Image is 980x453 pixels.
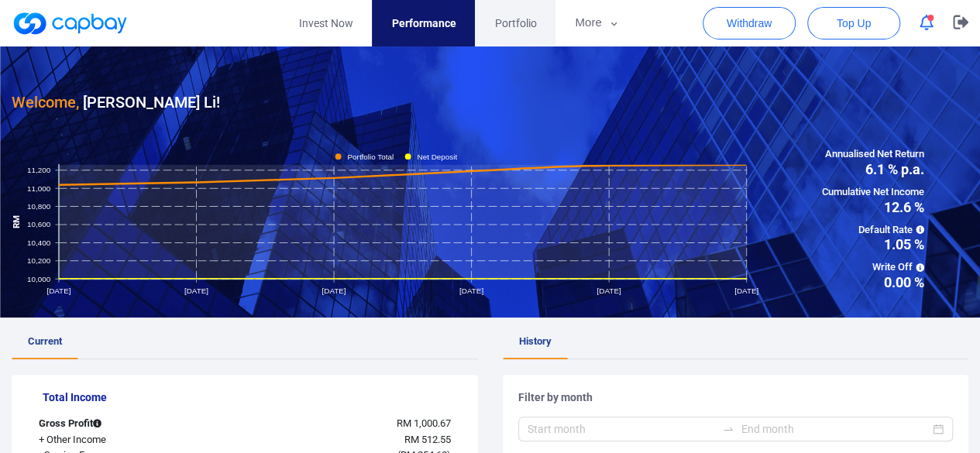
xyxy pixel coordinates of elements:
input: Start month [528,420,717,438]
span: 0.00 % [822,276,924,290]
span: Current [28,335,62,347]
tspan: [DATE] [597,287,621,295]
h3: [PERSON_NAME] Li ! [12,90,220,115]
tspan: [DATE] [322,287,346,295]
span: Top Up [837,15,871,31]
tspan: 10,600 [27,220,51,228]
tspan: [DATE] [459,287,483,295]
tspan: RM [11,214,22,228]
tspan: 10,800 [27,201,51,210]
tspan: 11,200 [27,166,51,174]
span: swap-right [722,423,734,435]
span: Default Rate [822,222,924,239]
span: 1.05 % [822,238,924,252]
span: History [519,335,552,347]
tspan: [DATE] [734,287,758,295]
tspan: 10,400 [27,238,51,246]
span: RM 1,000.67 [396,417,450,429]
span: Cumulative Net Income [822,184,924,201]
tspan: 10,000 [27,274,51,283]
tspan: Portfolio Total [347,152,394,160]
span: to [722,423,734,435]
div: + Other Income [27,432,208,448]
tspan: 11,000 [27,184,51,192]
input: End month [741,420,930,438]
span: 12.6 % [822,201,924,214]
button: Top Up [807,7,900,39]
span: Write Off [822,259,924,276]
tspan: [DATE] [184,287,208,295]
span: Portfolio [494,15,536,32]
div: Gross Profit [27,416,208,432]
span: Performance [391,15,456,32]
button: Withdraw [703,7,796,39]
span: RM 512.55 [404,434,450,445]
tspan: [DATE] [46,287,70,295]
span: Annualised Net Return [822,146,924,163]
tspan: 10,200 [27,256,51,265]
span: 6.1 % p.a. [822,163,924,177]
tspan: Net Deposit [417,152,457,160]
h5: Total Income [43,390,462,404]
span: Welcome, [12,93,79,112]
h5: Filter by month [518,390,954,404]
